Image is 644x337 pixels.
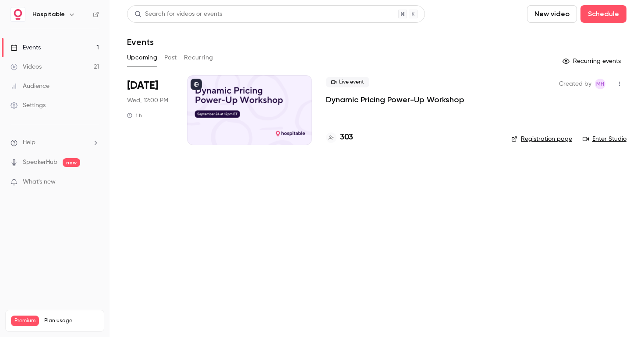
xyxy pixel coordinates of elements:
button: Past [164,51,177,65]
div: Events [11,43,41,52]
div: 1 h [127,112,142,119]
span: MH [596,79,604,89]
a: SpeakerHub [23,158,57,167]
a: Dynamic Pricing Power-Up Workshop [326,94,464,105]
button: Recurring [184,51,213,65]
iframe: Noticeable Trigger [88,178,99,186]
span: Live event [326,77,369,87]
a: 303 [326,132,353,143]
span: Help [23,138,35,147]
a: Registration page [511,135,572,143]
span: Premium [11,316,39,326]
button: Schedule [580,5,626,23]
a: Enter Studio [583,135,626,143]
button: Upcoming [127,51,157,65]
div: Sep 24 Wed, 12:00 PM (America/Toronto) [127,75,173,145]
div: Audience [11,82,50,90]
h6: Hospitable [32,10,65,19]
button: New video [527,5,577,23]
div: Settings [11,101,46,110]
h1: Events [127,37,154,47]
span: [DATE] [127,79,158,93]
span: new [63,158,80,167]
span: Wed, 12:00 PM [127,96,168,105]
div: Search for videos or events [134,10,222,19]
h4: 303 [340,132,353,143]
span: What's new [23,177,56,187]
span: Created by [559,79,591,89]
span: Plan usage [44,317,99,324]
li: help-dropdown-opener [11,138,99,147]
img: Hospitable [11,7,25,21]
span: Marketing Hospitable [595,79,605,89]
button: Recurring events [559,54,626,68]
div: Videos [11,63,42,71]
